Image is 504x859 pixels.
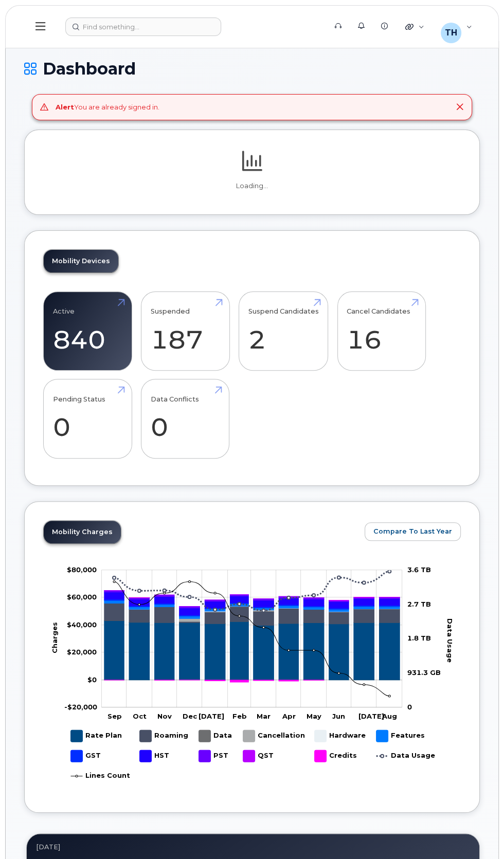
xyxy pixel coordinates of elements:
[407,634,431,642] tspan: 1.8 TB
[243,726,304,746] g: Cancellation
[407,703,412,711] tspan: 0
[43,181,461,191] p: Loading...
[281,712,295,720] tspan: Apr
[199,726,232,746] g: Data
[56,103,74,111] strong: Alert
[70,726,121,746] g: Rate Plan
[50,622,58,653] tspan: Charges
[256,712,270,720] tspan: Mar
[376,746,435,766] g: Data Usage
[198,712,224,720] tspan: [DATE]
[67,620,97,628] g: $0
[407,668,441,677] tspan: 931.3 GB
[67,593,97,601] g: $0
[53,297,122,365] a: Active 840
[87,675,97,683] tspan: $0
[358,712,384,720] tspan: [DATE]
[133,712,147,720] tspan: Oct
[232,712,247,720] tspan: Feb
[36,843,470,851] div: August 2025
[407,565,431,574] tspan: 3.6 TB
[104,590,399,606] g: QST
[70,726,435,786] g: Legend
[70,766,130,786] g: Lines Count
[199,746,229,766] g: PST
[67,620,97,628] tspan: $40,000
[44,521,121,543] a: Mobility Charges
[373,526,452,536] span: Compare To Last Year
[157,712,172,720] tspan: Nov
[314,726,366,746] g: Hardware
[104,592,399,615] g: HST
[182,712,197,720] tspan: Dec
[67,565,97,574] g: $0
[104,603,399,625] g: Roaming
[151,385,220,453] a: Data Conflicts 0
[64,703,97,711] tspan: -$20,000
[381,712,397,720] tspan: Aug
[53,385,122,453] a: Pending Status 0
[306,712,321,720] tspan: May
[56,102,159,112] div: You are already signed in.
[44,250,118,272] a: Mobility Devices
[332,712,345,720] tspan: Jun
[70,746,101,766] g: GST
[104,597,399,682] g: Credits
[243,746,274,766] g: QST
[446,618,454,663] tspan: Data Usage
[151,297,220,365] a: Suspended 187
[376,726,424,746] g: Features
[139,726,188,746] g: Roaming
[24,60,480,78] h1: Dashboard
[64,703,97,711] g: $0
[67,565,97,574] tspan: $80,000
[104,620,399,680] g: Rate Plan
[107,712,122,720] tspan: Sep
[67,648,97,656] tspan: $20,000
[67,648,97,656] g: $0
[248,297,319,365] a: Suspend Candidates 2
[407,599,431,608] tspan: 2.7 TB
[347,297,416,365] a: Cancel Candidates 16
[314,746,356,766] g: Credits
[67,593,97,601] tspan: $60,000
[365,522,461,541] button: Compare To Last Year
[139,746,170,766] g: HST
